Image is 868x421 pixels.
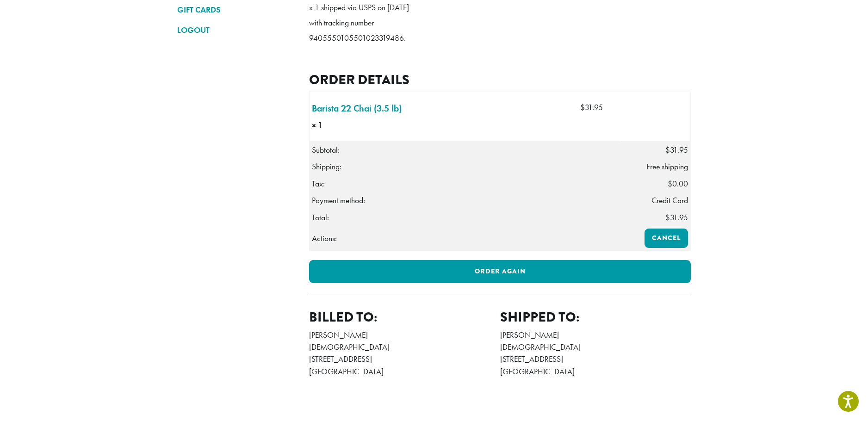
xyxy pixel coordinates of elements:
a: Cancel order 365167 [645,229,688,248]
a: GIFT CARDS [177,2,295,18]
a: Order again [309,260,691,283]
a: LOGOUT [177,22,295,38]
th: Tax: [310,175,619,192]
th: Total: [310,209,619,226]
td: Free shipping [619,158,691,175]
strong: × 1 [312,119,344,131]
a: Barista 22 Chai (3.5 lb) [312,101,402,115]
address: [PERSON_NAME] [DEMOGRAPHIC_DATA] [STREET_ADDRESS] [GEOGRAPHIC_DATA] [500,329,691,378]
span: 0.00 [668,179,688,189]
span: $ [580,102,585,112]
h2: Order details [309,72,691,88]
h2: Shipped to: [500,309,691,325]
span: $ [665,212,670,223]
span: 31.95 [665,145,688,155]
span: $ [665,145,670,155]
td: Credit Card [619,192,691,209]
span: 31.95 [665,212,688,223]
th: Shipping: [310,158,619,175]
address: [PERSON_NAME] [DEMOGRAPHIC_DATA] [STREET_ADDRESS] [GEOGRAPHIC_DATA] [309,329,500,378]
th: Actions: [310,226,619,251]
th: Payment method: [310,192,619,209]
bdi: 31.95 [580,102,603,112]
span: $ [668,179,672,189]
th: Subtotal: [310,142,619,159]
h2: Billed to: [309,309,500,325]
